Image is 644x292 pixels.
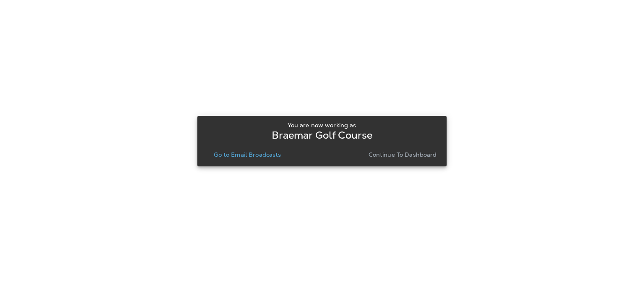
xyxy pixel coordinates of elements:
[369,151,437,158] p: Continue to Dashboard
[210,149,284,160] button: Go to Email Broadcasts
[288,122,356,129] p: You are now working as
[214,151,281,158] p: Go to Email Broadcasts
[272,132,373,139] p: Braemar Golf Course
[365,149,440,160] button: Continue to Dashboard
